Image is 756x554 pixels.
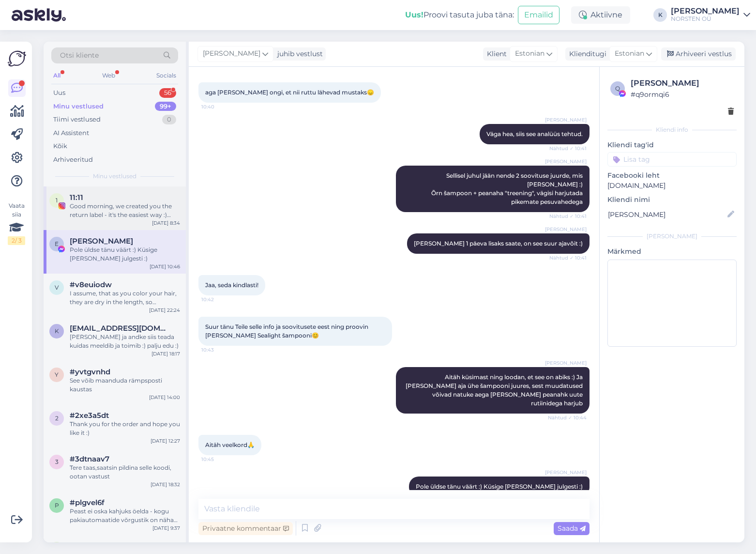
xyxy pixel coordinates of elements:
[205,323,370,339] span: Suur tänu Teile selle info ja soovitusete eest ning proovin [PERSON_NAME] Sealight šampooni😊
[8,49,26,68] img: Askly Logo
[53,155,93,165] div: Arhiveeritud
[70,420,180,437] div: Thank you for the order and hope you like it :)
[607,125,737,134] div: Kliendi info
[55,415,59,422] span: 2
[545,359,587,367] span: [PERSON_NAME]
[607,195,737,205] p: Kliendi nimi
[70,324,170,333] span: kadilaos62@gmail.com
[571,6,630,24] div: Aktiivne
[60,50,99,61] span: Otsi kliente
[100,69,117,82] div: Web
[198,522,293,535] div: Privaatne kommentaar
[51,69,62,82] div: All
[201,456,238,463] span: 10:45
[671,7,740,15] div: [PERSON_NAME]
[55,327,59,335] span: k
[70,193,83,202] span: 11:11
[56,197,58,204] span: 1
[545,469,587,476] span: [PERSON_NAME]
[53,128,89,138] div: AI Assistent
[631,89,734,100] div: # q9ormqi6
[8,236,25,245] div: 2 / 3
[162,115,176,124] div: 0
[55,240,59,247] span: E
[70,498,105,507] span: #plgvel6f
[549,213,587,220] span: Nähtud ✓ 10:41
[8,201,25,245] div: Vaata siia
[549,254,587,262] span: Nähtud ✓ 10:41
[607,246,737,257] p: Märkmed
[671,7,750,23] a: [PERSON_NAME]NORSTEN OÜ
[486,130,583,138] span: Väga hea, siis see analüüs tehtud.
[93,172,136,181] span: Minu vestlused
[70,368,110,376] span: #yvtgvnhd
[515,48,544,59] span: Estonian
[545,116,587,123] span: [PERSON_NAME]
[151,437,180,445] div: [DATE] 12:27
[518,6,559,24] button: Emailid
[483,49,507,59] div: Klient
[205,89,374,96] span: aga [PERSON_NAME] ongi, et nii ruttu lähevad mustaks😞
[205,441,255,448] span: Aitäh veelkord🙏
[565,49,606,59] div: Klienditugi
[149,307,180,314] div: [DATE] 22:24
[558,524,586,533] span: Saada
[549,145,587,152] span: Nähtud ✓ 10:41
[607,181,737,191] p: [DOMAIN_NAME]
[70,289,180,307] div: I assume, that as you color your hair, they are dry in the length, so Seaboost conditioner is ver...
[70,202,180,219] div: Good morning, we created you the return label - it's the easiest way :) Please print it out and p...
[416,483,583,490] span: Pole üldse tänu väärt :) Küsige [PERSON_NAME] julgesti :)
[201,296,238,303] span: 10:42
[201,346,238,354] span: 10:43
[70,237,133,246] span: Evelin Täht
[70,411,109,420] span: #2xe3a5dt
[608,209,726,220] input: Lisa nimi
[548,414,587,421] span: Nähtud ✓ 10:44
[615,48,644,59] span: Estonian
[154,69,178,82] div: Socials
[205,281,258,289] span: Jaa, seda kindlasti!
[55,458,59,465] span: 3
[70,333,180,350] div: [PERSON_NAME] ja andke siis teada kuidas meeldib ja toimib :) palju edu :)
[150,263,180,270] div: [DATE] 10:46
[631,77,734,89] div: [PERSON_NAME]
[55,284,59,291] span: v
[55,502,59,509] span: p
[607,232,737,241] div: [PERSON_NAME]
[406,373,584,407] span: Aitäh küsimast ning loodan, et see on abiks :) Ja [PERSON_NAME] aja ühe šampooni juures, sest muu...
[607,152,737,167] input: Lisa tag
[70,542,109,551] span: #djddawal
[405,9,514,21] div: Proovi tasuta juba täna:
[201,103,238,110] span: 10:40
[152,524,180,532] div: [DATE] 9:37
[70,507,180,524] div: Peast ei oska kahjuks öelda - kogu pakiautomaatide võrgustik on näha pakiautomaadi valiku tegemisel
[545,226,587,233] span: [PERSON_NAME]
[653,8,667,22] div: K
[273,49,323,59] div: juhib vestlust
[151,481,180,488] div: [DATE] 18:32
[607,140,737,150] p: Kliendi tag'id
[53,88,65,98] div: Uus
[671,15,740,23] div: NORSTEN OÜ
[545,158,587,165] span: [PERSON_NAME]
[70,246,180,263] div: Pole üldse tänu väärt :) Küsige [PERSON_NAME] julgesti :)
[203,48,260,59] span: [PERSON_NAME]
[615,85,620,92] span: q
[53,141,67,151] div: Kõik
[70,376,180,394] div: See võib maanduda rämpsposti kaustas
[70,280,112,289] span: #v8euiodw
[152,219,180,227] div: [DATE] 8:34
[661,47,736,61] div: Arhiveeri vestlus
[405,10,423,19] b: Uus!
[70,463,180,481] div: Tere taas,saatsin pildina selle koodi, ootan vastust
[70,455,109,463] span: #3dtnaav7
[155,102,176,111] div: 99+
[159,88,176,98] div: 56
[431,172,584,205] span: Sellisel juhul jään nende 2 soovituse juurde, mis [PERSON_NAME] :) Õrn šampoon + peanaha "treenin...
[607,170,737,181] p: Facebooki leht
[53,102,104,111] div: Minu vestlused
[55,371,59,378] span: y
[151,350,180,357] div: [DATE] 18:17
[149,394,180,401] div: [DATE] 14:00
[414,240,583,247] span: [PERSON_NAME] 1 päeva lisaks saate, on see suur ajavõit :)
